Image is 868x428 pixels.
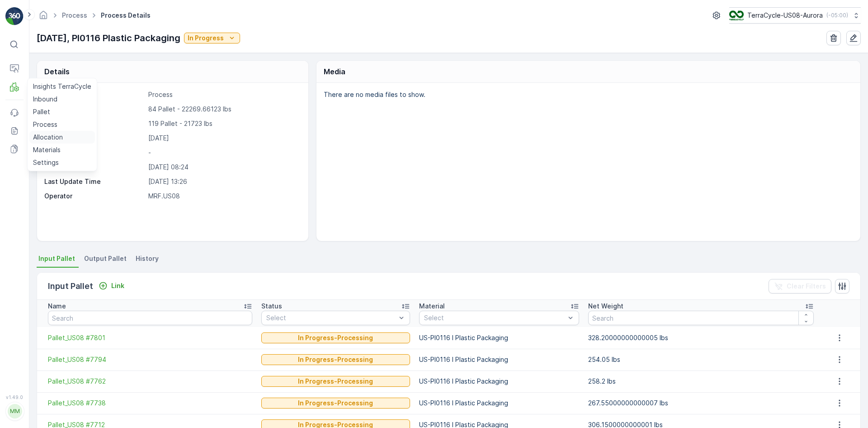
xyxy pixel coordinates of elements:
[261,398,410,409] button: In Progress-Processing
[48,311,252,325] input: Search
[298,377,373,386] p: In Progress-Processing
[769,279,831,293] button: Clear Filters
[5,394,24,400] span: v 1.49.0
[188,34,224,43] p: In Progress
[419,302,445,311] p: Material
[261,354,410,365] button: In Progress-Processing
[298,333,373,342] p: In Progress-Processing
[415,349,584,370] td: US-PI0116 I Plastic Packaging
[415,370,584,392] td: US-PI0116 I Plastic Packaging
[48,355,252,364] a: Pallet_US08 #7794
[729,10,744,20] img: image_ci7OI47.png
[95,280,128,291] button: Link
[584,327,818,349] td: 328.20000000000005 lbs
[48,333,252,342] a: Pallet_US08 #7801
[111,281,124,290] p: Link
[415,327,584,349] td: US-PI0116 I Plastic Packaging
[184,33,240,43] button: In Progress
[261,302,282,311] p: Status
[729,7,861,24] button: TerraCycle-US08-Aurora(-05:00)
[415,392,584,414] td: US-PI0116 I Plastic Packaging
[48,377,252,386] a: Pallet_US08 #7762
[261,376,410,387] button: In Progress-Processing
[148,90,299,99] p: Process
[584,370,818,392] td: 258.2 lbs
[787,282,826,291] p: Clear Filters
[584,392,818,414] td: 267.55000000000007 lbs
[424,313,565,322] p: Select
[298,355,373,364] p: In Progress-Processing
[84,254,127,263] span: Output Pallet
[44,66,70,77] p: Details
[584,349,818,370] td: 254.05 lbs
[148,148,299,157] p: -
[99,11,152,20] span: Process Details
[44,177,145,186] p: Last Update Time
[5,7,24,25] img: logo
[44,192,145,201] p: Operator
[826,12,848,19] p: ( -05:00 )
[324,66,345,77] p: Media
[48,399,252,408] a: Pallet_US08 #7738
[38,14,48,21] a: Homepage
[148,134,299,143] p: [DATE]
[324,90,851,99] p: There are no media files to show.
[588,311,814,325] input: Search
[48,302,66,311] p: Name
[747,11,823,20] p: TerraCycle-US08-Aurora
[38,254,75,263] span: Input Pallet
[136,254,159,263] span: History
[48,280,93,293] p: Input Pallet
[148,177,299,186] p: [DATE] 13:26
[148,192,299,201] p: MRF.US08
[261,332,410,343] button: In Progress-Processing
[5,402,24,421] button: MM
[298,399,373,408] p: In Progress-Processing
[148,163,299,172] p: [DATE] 08:24
[266,313,396,322] p: Select
[37,31,180,45] p: [DATE], PI0116 Plastic Packaging
[148,105,299,114] p: 84 Pallet - 22269.66123 lbs
[62,11,87,19] a: Process
[588,302,623,311] p: Net Weight
[8,404,22,418] div: MM
[148,119,299,128] p: 119 Pallet - 21723 lbs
